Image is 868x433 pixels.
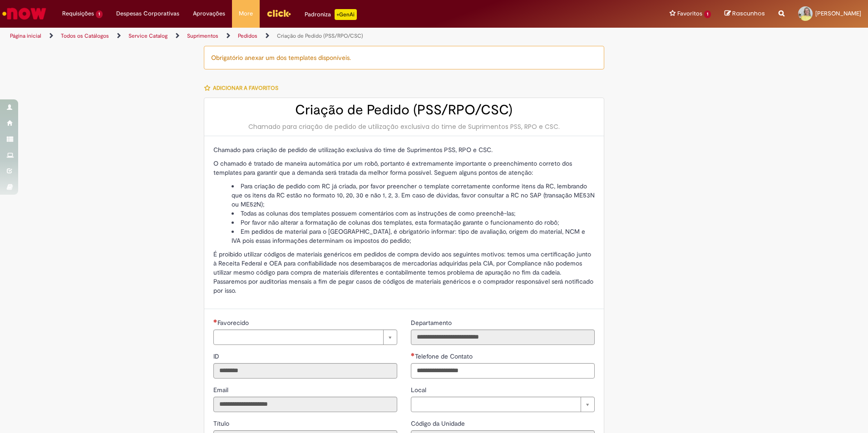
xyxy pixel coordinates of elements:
[204,79,283,98] button: Adicionar a Favoritos
[232,218,595,227] li: Por favor não alterar a formatação de colunas dos templates, esta formatação garante o funcioname...
[187,32,218,39] a: Suprimentos
[232,182,595,209] li: Para criação de pedido com RC já criada, por favor preencher o template corretamente conforme ite...
[411,330,595,345] input: Departamento
[411,386,428,394] span: Local
[305,9,357,20] div: Padroniza
[232,209,595,218] li: Todas as colunas dos templates possuem comentários com as instruções de como preenchê-las;
[213,145,595,154] p: Chamado para criação de pedido de utilização exclusiva do time de Suprimentos PSS, RPO e CSC.
[725,10,765,18] a: Rascunhos
[116,9,179,18] span: Despesas Corporativas
[213,363,397,379] input: ID
[411,353,415,356] span: Obrigatório Preenchido
[62,9,94,18] span: Requisições
[238,32,257,39] a: Pedidos
[217,319,251,327] span: Necessários - Favorecido
[232,227,595,245] li: Em pedidos de material para o [GEOGRAPHIC_DATA], é obrigatório informar: tipo de avaliação, orige...
[213,419,231,428] span: Somente leitura - Título
[213,352,221,361] label: Somente leitura - ID
[213,103,595,118] h2: Criação de Pedido (PSS/RPO/CSC)
[411,419,467,428] label: Somente leitura - Código da Unidade
[96,10,103,18] span: 1
[411,318,454,327] label: Somente leitura - Departamento
[204,46,604,69] div: Obrigatório anexar um dos templates disponíveis.
[213,84,278,92] span: Adicionar a Favoritos
[213,250,595,295] p: É proibido utilizar códigos de materiais genéricos em pedidos de compra devido aos seguintes moti...
[677,9,702,18] span: Favoritos
[411,363,595,379] input: Telefone de Contato
[815,10,861,17] span: [PERSON_NAME]
[411,419,467,428] span: Somente leitura - Código da Unidade
[411,397,595,412] a: Limpar campo Local
[411,319,454,327] span: Somente leitura - Departamento
[213,330,397,345] a: Limpar campo Favorecido
[61,32,109,39] a: Todos os Catálogos
[239,9,253,18] span: More
[266,6,291,20] img: click_logo_yellow_360x200.png
[213,419,231,428] label: Somente leitura - Título
[213,386,230,394] span: Somente leitura - Email
[415,352,474,360] span: Telefone de Contato
[213,319,217,323] span: Necessários
[128,32,168,39] a: Service Catalog
[704,10,711,18] span: 1
[7,28,572,44] ul: Trilhas de página
[10,32,41,39] a: Página inicial
[335,9,357,20] p: +GenAi
[213,352,221,360] span: Somente leitura - ID
[732,9,765,18] span: Rascunhos
[193,9,225,18] span: Aprovações
[277,32,363,39] a: Criação de Pedido (PSS/RPO/CSC)
[213,122,595,131] div: Chamado para criação de pedido de utilização exclusiva do time de Suprimentos PSS, RPO e CSC.
[213,385,230,394] label: Somente leitura - Email
[1,5,48,23] img: ServiceNow
[213,159,595,177] p: O chamado é tratado de maneira automática por um robô, portanto é extremamente importante o preen...
[213,397,397,412] input: Email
